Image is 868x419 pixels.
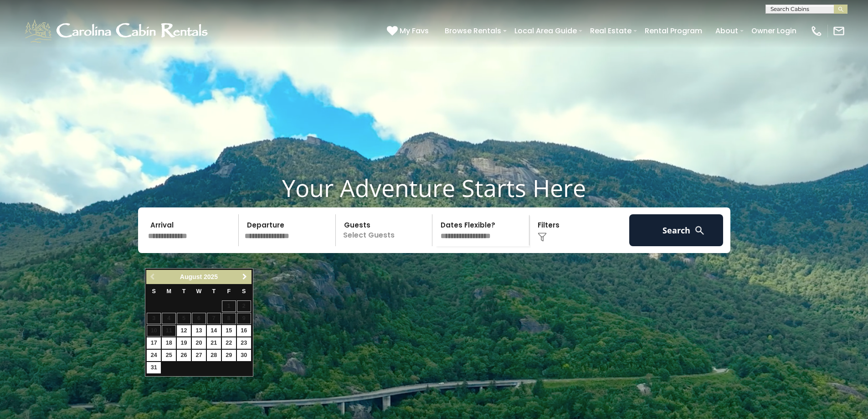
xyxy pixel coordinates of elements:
a: 21 [207,337,221,349]
img: phone-regular-white.png [810,25,823,37]
span: Tuesday [182,288,186,295]
a: 23 [237,337,251,349]
span: Sunday [152,288,156,295]
a: 30 [237,350,251,361]
a: Owner Login [747,23,801,39]
span: 2025 [204,273,218,280]
a: Local Area Guide [510,23,581,39]
a: 22 [222,337,236,349]
span: Monday [166,288,171,295]
p: Select Guests [339,214,432,246]
span: My Favs [400,25,429,36]
a: About [711,23,743,39]
a: 16 [237,325,251,336]
img: filter--v1.png [538,233,547,242]
img: White-1-1-2.png [23,17,212,45]
a: 14 [207,325,221,336]
h1: Your Adventure Starts Here [7,174,861,202]
a: Browse Rentals [440,23,506,39]
span: August [180,273,202,280]
img: mail-regular-white.png [832,25,845,37]
span: Next [241,273,248,280]
a: 17 [147,337,161,349]
a: 29 [222,350,236,361]
a: 25 [162,350,176,361]
a: Next [239,271,251,283]
a: 18 [162,337,176,349]
a: Real Estate [586,23,636,39]
span: Wednesday [196,288,202,295]
a: 28 [207,350,221,361]
a: 12 [177,325,191,336]
a: 15 [222,325,236,336]
a: 31 [147,362,161,373]
a: Rental Program [640,23,707,39]
a: 24 [147,350,161,361]
a: 26 [177,350,191,361]
span: Thursday [212,288,216,295]
span: Friday [227,288,231,295]
span: Saturday [242,288,246,295]
a: 19 [177,337,191,349]
a: 13 [192,325,206,336]
a: My Favs [387,25,431,37]
a: 27 [192,350,206,361]
a: 20 [192,337,206,349]
button: Search [629,214,724,246]
img: search-regular-white.png [694,225,705,236]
